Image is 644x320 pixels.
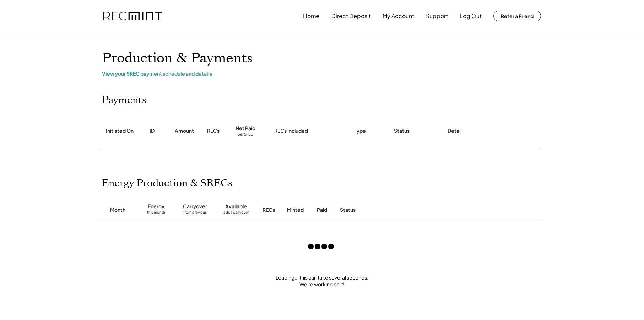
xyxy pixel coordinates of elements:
[225,203,247,210] div: Available
[183,210,207,217] div: from previous
[493,11,541,21] button: Refer a Friend
[236,125,255,132] div: Net Paid
[175,127,194,134] div: Amount
[263,206,275,214] div: RECs
[106,127,134,134] div: Initiated On
[355,127,366,134] div: Type
[147,210,165,217] div: this month
[183,203,207,210] div: Carryover
[448,127,461,134] div: Detail
[383,9,414,23] button: My Account
[110,206,125,214] div: Month
[460,9,482,23] button: Log Out
[287,206,304,214] div: Minted
[207,127,220,134] div: RECs
[223,210,249,217] div: adds carryover
[317,206,327,214] div: Paid
[102,177,232,189] h2: Energy Production & SRECs
[95,274,550,288] div: Loading... this can take several seconds. We're working on it!
[394,127,410,134] div: Status
[340,206,461,214] div: Status
[331,9,371,23] button: Direct Deposit
[426,9,448,23] button: Support
[274,127,308,134] div: RECs Included
[102,70,542,77] div: View your SREC payment schedule and details
[103,12,162,21] img: recmint-logotype%403x.png
[102,94,146,106] h2: Payments
[150,127,155,134] div: ID
[303,9,320,23] button: Home
[238,132,253,137] div: per SREC
[148,203,164,210] div: Energy
[102,50,542,67] h1: Production & Payments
